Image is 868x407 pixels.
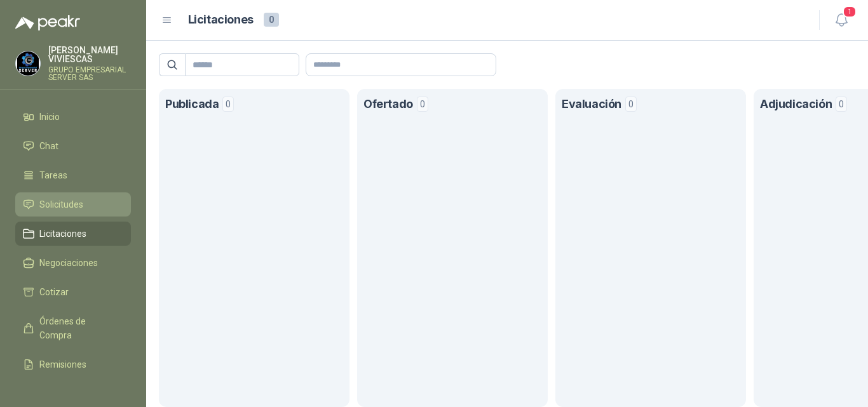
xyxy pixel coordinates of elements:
[15,222,131,246] a: Licitaciones
[48,66,131,81] p: GRUPO EMPRESARIAL SERVER SAS
[15,352,131,377] a: Remisiones
[48,46,131,63] p: [PERSON_NAME] VIVIESCAS
[15,105,131,129] a: Inicio
[16,51,40,76] img: Company Logo
[39,139,58,153] span: Chat
[39,110,60,124] span: Inicio
[264,13,279,27] span: 0
[39,285,69,299] span: Cotizar
[39,357,86,371] span: Remisiones
[39,314,119,342] span: Órdenes de Compra
[15,309,131,347] a: Órdenes de Compra
[417,97,428,112] span: 0
[222,97,234,112] span: 0
[15,192,131,217] a: Solicitudes
[760,95,832,114] h1: Adjudicación
[15,163,131,187] a: Tareas
[15,251,131,275] a: Negociaciones
[15,280,131,304] a: Cotizar
[830,9,853,32] button: 1
[15,134,131,158] a: Chat
[562,95,621,114] h1: Evaluación
[39,256,98,270] span: Negociaciones
[165,95,219,114] h1: Publicada
[188,11,254,29] h1: Licitaciones
[836,97,847,112] span: 0
[625,97,637,112] span: 0
[39,168,67,182] span: Tareas
[843,6,857,18] span: 1
[15,15,80,30] img: Logo peakr
[39,227,86,241] span: Licitaciones
[363,95,413,114] h1: Ofertado
[39,197,83,211] span: Solicitudes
